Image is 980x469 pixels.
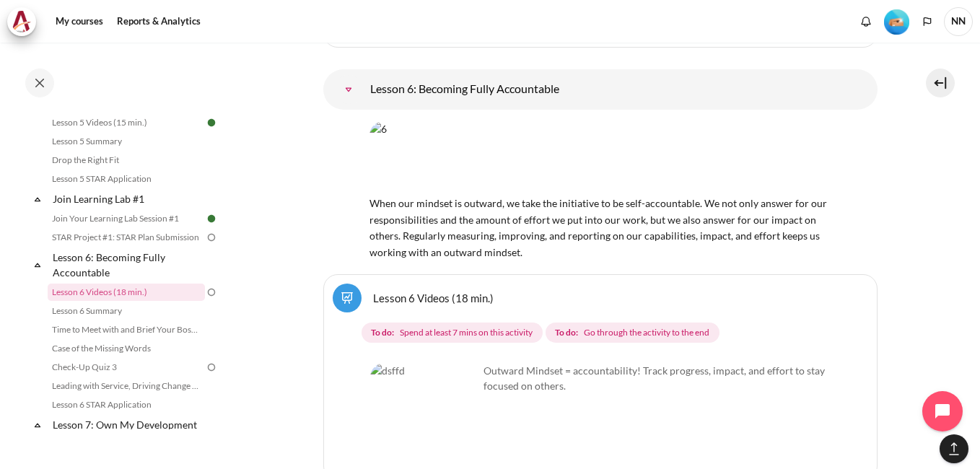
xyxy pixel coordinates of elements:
[334,75,363,104] a: Lesson 6: Becoming Fully Accountable
[12,11,32,32] img: Architeck
[916,11,938,32] button: Languages
[48,340,205,357] a: Case of the Missing Words
[400,326,533,339] span: Spend at least 7 mins on this activity
[205,212,218,225] img: Done
[362,320,845,346] div: Completion requirements for Lesson 6 Videos (18 min.)
[584,326,709,339] span: Go through the activity to the end
[48,377,205,395] a: Leading with Service, Driving Change (Pucknalin's Story)
[48,170,205,188] a: Lesson 5 STAR Application
[51,7,108,36] a: My courses
[940,434,968,463] button: [[backtotopbutton]]
[205,361,218,374] img: To do
[369,121,831,193] img: 6
[944,7,973,36] a: User menu
[51,415,205,434] a: Lesson 7: Own My Development
[30,192,45,206] span: Collapse
[30,258,45,272] span: Collapse
[48,133,205,150] a: Lesson 5 Summary
[371,326,394,339] strong: To do:
[205,231,218,244] img: To do
[48,359,205,376] a: Check-Up Quiz 3
[205,286,218,299] img: To do
[370,363,831,393] p: Outward Mindset = accountability! Track progress, impact, and effort to stay focused on others.
[373,291,494,304] a: Lesson 6 Videos (18 min.)
[944,7,973,36] span: NN
[205,116,218,129] img: Done
[855,11,877,32] div: Show notification window with no new notifications
[30,418,45,432] span: Collapse
[48,396,205,413] a: Lesson 6 STAR Application
[48,152,205,169] a: Drop the Right Fit
[51,189,205,209] a: Join Learning Lab #1
[48,284,205,301] a: Lesson 6 Videos (18 min.)
[48,114,205,131] a: Lesson 5 Videos (15 min.)
[48,210,205,227] a: Join Your Learning Lab Session #1
[555,326,578,339] strong: To do:
[878,8,915,35] a: Level #2
[51,247,205,282] a: Lesson 6: Becoming Fully Accountable
[48,229,205,246] a: STAR Project #1: STAR Plan Submission
[48,302,205,320] a: Lesson 6 Summary
[48,321,205,338] a: Time to Meet with and Brief Your Boss #1
[884,9,909,35] img: Level #2
[112,7,206,36] a: Reports & Analytics
[7,7,43,36] a: Architeck Architeck
[884,8,909,35] div: Level #2
[369,181,831,258] span: When our mindset is outward, we take the initiative to be self-accountable. We not only answer fo...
